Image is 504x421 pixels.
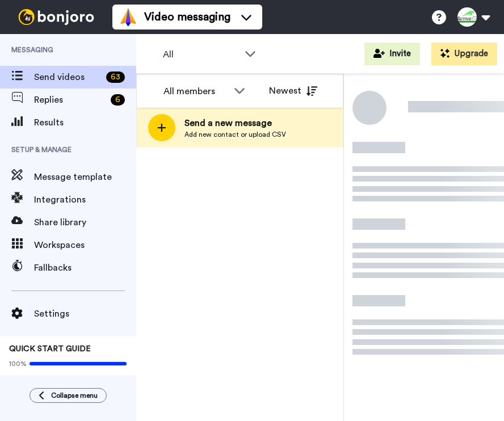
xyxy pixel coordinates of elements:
button: Invite [364,43,420,65]
span: Integrations [34,193,136,207]
span: Video messaging [144,9,230,25]
img: bj-logo-header-white.svg [14,9,99,25]
button: Collapse menu [30,388,107,403]
span: Send a new message [184,116,286,130]
span: QUICK START GUIDE [9,345,91,353]
button: Upgrade [431,43,497,65]
img: vm-color.svg [119,8,137,26]
span: Send videos [34,70,102,84]
span: Replies [34,93,106,107]
span: Message template [34,170,136,184]
span: 100% [9,359,27,368]
span: Share library [34,216,136,229]
span: Workspaces [34,238,136,252]
span: All [163,48,239,61]
div: 6 [111,94,125,106]
div: 63 [106,71,125,83]
span: Fallbacks [34,261,136,275]
span: Results [34,116,136,129]
span: Add new contact or upload CSV [184,130,286,139]
span: Collapse menu [51,391,98,400]
span: Settings [34,307,136,321]
button: Newest [261,79,326,102]
div: All members [163,85,228,98]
